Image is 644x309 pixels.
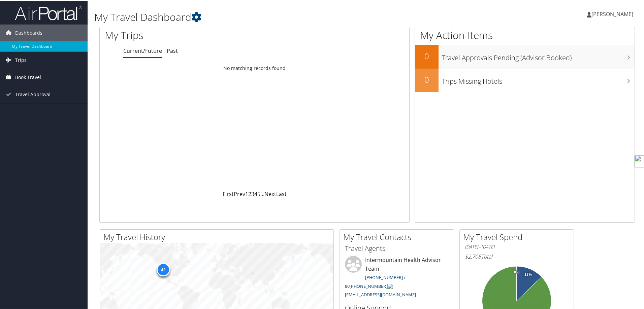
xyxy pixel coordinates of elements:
tspan: 13% [524,272,532,276]
a: Current/Future [123,46,162,54]
a: Past [167,46,178,54]
a: 0Trips Missing Hotels [415,68,635,91]
span: Book Travel [15,68,41,85]
td: No matching records found [100,62,409,74]
h2: My Travel Contacts [343,231,454,242]
h1: My Action Items [415,28,635,42]
span: Trips [15,51,27,68]
a: Next [264,190,276,197]
a: [EMAIL_ADDRESS][DOMAIN_NAME] [345,291,416,297]
a: 5 [257,190,260,197]
a: 3 [251,190,254,197]
h2: 0 [415,50,439,61]
tspan: 0% [514,270,519,274]
a: First [223,190,234,197]
a: [PERSON_NAME] [587,3,640,24]
h3: Travel Approvals Pending (Advisor Booked) [442,49,635,62]
a: 1 [245,190,248,197]
img: airportal-logo.png [15,4,82,20]
h2: My Travel Spend [463,231,574,242]
h3: Travel Agents [345,243,449,253]
span: [PERSON_NAME] [591,10,633,17]
a: 0Travel Approvals Pending (Advisor Booked) [415,44,635,68]
a: Last [276,190,287,197]
li: Intermountain Health Advisor Team [342,255,452,300]
h2: My Travel History [103,231,333,242]
span: $2,708 [465,252,481,260]
h1: My Trips [105,28,275,42]
a: [PHONE_NUMBER] / 80[PHONE_NUMBER] [345,274,406,288]
h2: 0 [415,73,439,85]
h6: [DATE] - [DATE] [465,243,569,249]
a: 4 [254,190,257,197]
img: text-recruit-bubble.png [387,283,393,288]
span: Dashboards [15,24,42,41]
span: Travel Approval [15,85,51,102]
div: 42 [156,262,170,276]
span: [PHONE_NUMBER] [350,282,387,288]
a: 2 [248,190,251,197]
h6: Total [465,252,569,260]
h3: Trips Missing Hotels [442,73,635,85]
a: Prev [234,190,245,197]
span: … [260,190,264,197]
h1: My Travel Dashboard [94,9,458,24]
